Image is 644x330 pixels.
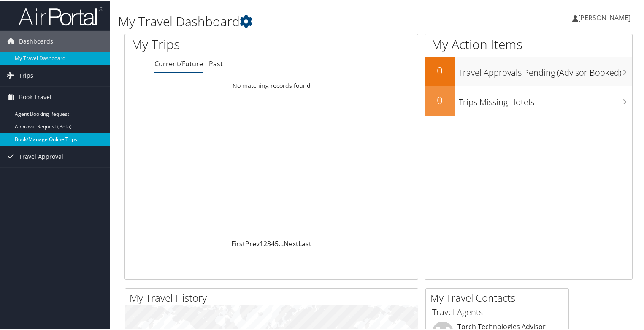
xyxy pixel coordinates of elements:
h1: My Trips [131,35,290,52]
span: Dashboards [19,30,53,51]
a: Last [298,238,311,248]
a: First [231,238,245,248]
a: Past [209,58,223,68]
h3: Travel Agents [432,305,562,317]
a: 2 [263,238,267,248]
span: Trips [19,64,33,85]
a: Next [284,238,298,248]
span: … [279,238,284,248]
a: 0Travel Approvals Pending (Advisor Booked) [425,56,632,85]
span: Travel Approval [19,145,63,166]
h2: My Travel History [130,290,418,304]
a: Current/Future [154,58,203,68]
a: 3 [267,238,271,248]
a: 0Trips Missing Hotels [425,85,632,115]
span: [PERSON_NAME] [578,12,630,22]
h3: Travel Approvals Pending (Advisor Booked) [459,62,632,78]
h2: 0 [425,92,455,106]
h3: Trips Missing Hotels [459,91,632,107]
img: airportal-logo.png [19,5,103,25]
a: [PERSON_NAME] [572,4,639,30]
td: No matching records found [125,77,418,93]
h1: My Travel Dashboard [118,12,465,30]
a: Prev [245,238,260,248]
h2: My Travel Contacts [430,290,568,304]
a: 1 [260,238,263,248]
a: 5 [275,238,279,248]
span: Book Travel [19,86,51,107]
a: 4 [271,238,275,248]
h2: 0 [425,63,455,77]
h1: My Action Items [425,35,632,52]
